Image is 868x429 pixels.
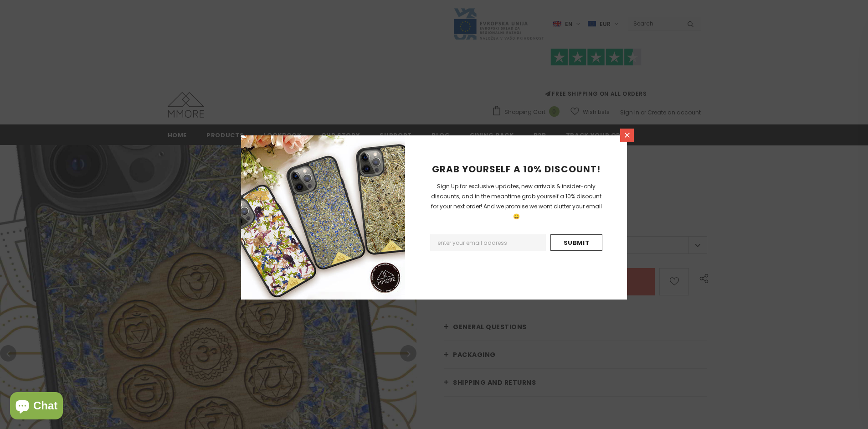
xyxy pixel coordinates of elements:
[550,234,602,251] input: Submit
[430,234,546,251] input: Email Address
[432,163,601,176] span: GRAB YOURSELF A 10% DISCOUNT!
[431,182,602,220] span: Sign Up for exclusive updates, new arrivals & insider-only discounts, and in the meantime grab yo...
[620,129,634,142] a: Close
[7,392,66,422] inbox-online-store-chat: Shopify online store chat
